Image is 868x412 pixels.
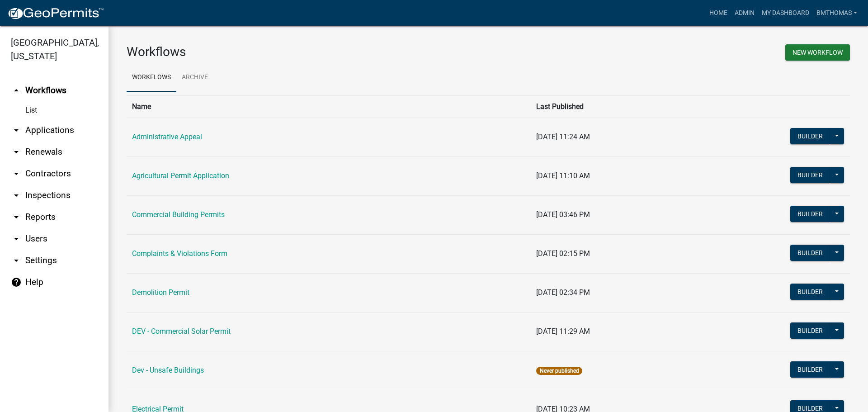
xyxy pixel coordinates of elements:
button: Builder [790,167,830,183]
i: arrow_drop_down [11,190,22,201]
button: Builder [790,245,830,261]
a: Admin [731,5,758,22]
i: arrow_drop_down [11,212,22,223]
a: Demolition Permit [132,288,189,297]
h3: Workflows [127,44,481,60]
i: help [11,277,22,288]
th: Last Published [531,95,689,118]
a: Home [706,5,731,22]
a: bmthomas [813,5,861,22]
span: [DATE] 11:29 AM [536,327,590,336]
span: Never published [536,367,582,375]
i: arrow_drop_down [11,233,22,244]
i: arrow_drop_down [11,125,22,136]
a: Agricultural Permit Application [132,171,229,180]
a: DEV - Commercial Solar Permit [132,327,231,336]
a: Dev - Unsafe Buildings [132,366,204,374]
a: Complaints & Violations Form [132,249,227,258]
button: Builder [790,284,830,300]
a: Workflows [127,63,176,92]
i: arrow_drop_down [11,255,22,266]
span: [DATE] 02:34 PM [536,288,590,297]
i: arrow_drop_up [11,85,22,96]
span: [DATE] 11:10 AM [536,171,590,180]
i: arrow_drop_down [11,168,22,179]
button: Builder [790,361,830,378]
span: [DATE] 11:24 AM [536,133,590,141]
i: arrow_drop_down [11,147,22,157]
a: Commercial Building Permits [132,210,225,219]
span: [DATE] 02:15 PM [536,249,590,258]
button: Builder [790,128,830,144]
button: New Workflow [785,44,850,61]
th: Name [127,95,531,118]
button: Builder [790,322,830,339]
a: Administrative Appeal [132,133,202,141]
span: [DATE] 03:46 PM [536,210,590,219]
a: My Dashboard [758,5,813,22]
button: Builder [790,206,830,222]
a: Archive [176,63,213,92]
